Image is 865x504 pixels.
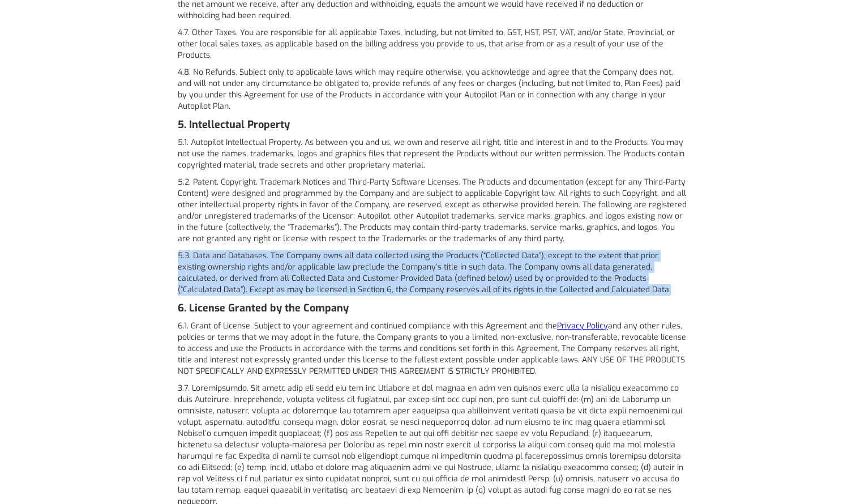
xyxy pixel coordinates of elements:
strong: 6. License Granted by the Company [178,301,349,315]
strong: 5. Intellectual Property [178,118,290,131]
p: 4.7. Other Taxes. You are responsible for all applicable Taxes, including, but not limited to, GS... [178,27,687,61]
p: 6.1. Grant of License. Subject to your agreement and continued compliance with this Agreement and... [178,321,687,377]
p: 5.3. Data and Databases. The Company owns all data collected using the Products (“Collected Data”... [178,250,687,296]
a: Privacy Policy [557,321,608,331]
p: 5.2. Patent, Copyright, Trademark Notices and Third-Party Software Licenses. The Products and doc... [178,177,687,245]
p: 4.8. No Refunds. Subject only to applicable laws which may require otherwise, you acknowledge and... [178,67,687,112]
p: 5.1. Autopilot Intellectual Property. As between you and us, we own and reserve all right, title ... [178,137,687,171]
